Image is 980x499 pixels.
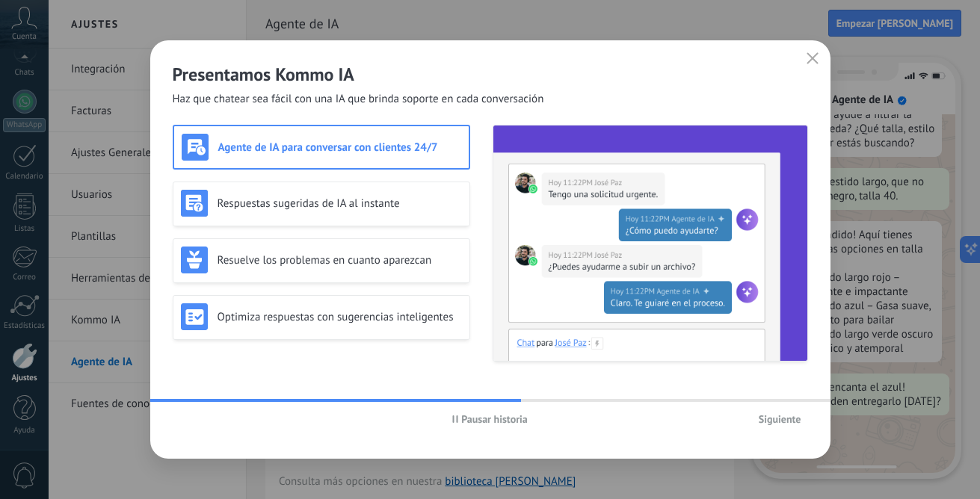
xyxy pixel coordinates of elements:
[218,140,461,155] h3: Agente de IA para conversar con clientes 24/7
[461,414,528,424] span: Pausar historia
[173,92,544,107] span: Haz que chatear sea fácil con una IA que brinda soporte en cada conversación
[173,63,808,86] h2: Presentamos Kommo IA
[218,196,462,211] h3: Respuestas sugeridas de IA al instante
[218,310,462,324] h3: Optimiza respuestas con sugerencias inteligentes
[218,253,462,267] h3: Resuelve los problemas en cuanto aparezcan
[759,414,801,424] span: Siguiente
[752,408,808,430] button: Siguiente
[446,408,534,430] button: Pausar historia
